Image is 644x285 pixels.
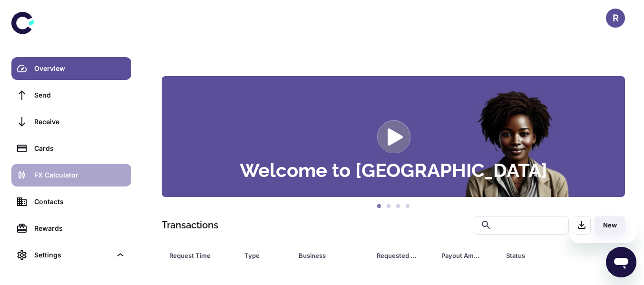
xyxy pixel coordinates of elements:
div: Overview [34,63,126,74]
div: Requested Amount [377,249,418,262]
div: Settings [34,250,111,260]
a: Overview [11,57,131,80]
button: 1 [374,202,384,211]
button: 2 [384,202,393,211]
a: Rewards [11,217,131,240]
a: Cards [11,137,131,160]
div: Receive [34,117,126,127]
a: Contacts [11,190,131,213]
a: Receive [11,110,131,133]
button: 4 [403,202,412,211]
div: Send [34,90,126,100]
iframe: Message from company [570,222,636,243]
h3: Welcome to [GEOGRAPHIC_DATA] [240,161,547,180]
div: Cards [34,143,126,154]
div: Type [244,249,275,262]
span: Requested Amount [377,249,430,262]
a: Send [11,84,131,107]
div: Payout Amount [441,249,482,262]
button: R [606,9,625,28]
button: 3 [393,202,403,211]
h1: Transactions [162,218,218,232]
div: Request Time [169,249,221,262]
iframe: Button to launch messaging window [606,247,636,277]
div: Rewards [34,223,126,234]
div: Settings [11,244,131,266]
span: Type [244,249,287,262]
span: Request Time [169,249,233,262]
span: Payout Amount [441,249,495,262]
div: Contacts [34,197,126,207]
div: Status [506,249,573,262]
div: FX Calculator [34,170,126,180]
button: New [595,216,625,235]
span: Status [506,249,585,262]
a: FX Calculator [11,164,131,187]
